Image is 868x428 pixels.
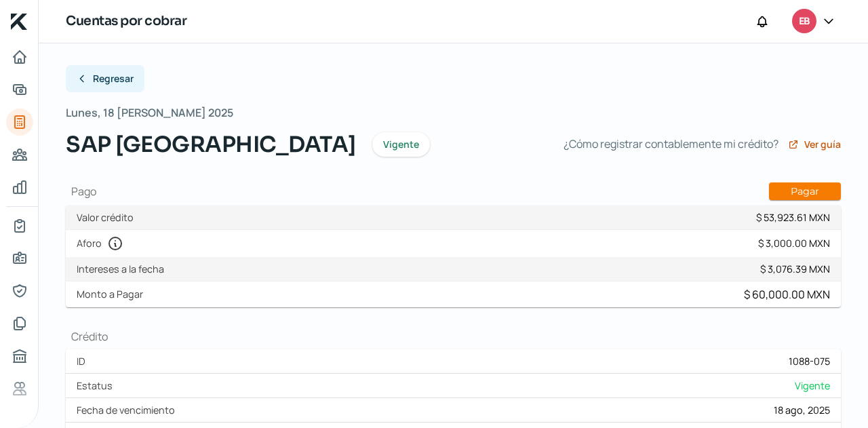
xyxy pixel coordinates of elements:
[66,12,186,31] h1: Cuentas por cobrar
[77,262,170,275] label: Intereses a la fecha
[758,237,830,250] div: $ 3,000.00 MXN
[66,182,841,200] h1: Pago
[6,245,33,272] a: Información general
[6,277,33,305] a: Representantes
[6,174,33,201] a: Mis finanzas
[799,14,810,30] span: EB
[788,139,841,150] a: Ver guía
[77,288,149,300] label: Monto a Pagar
[77,379,118,392] label: Estatus
[6,375,33,402] a: Referencias
[769,182,841,200] button: Pagar
[77,355,91,368] label: ID
[6,310,33,337] a: Documentos
[6,212,33,239] a: Mi contrato
[795,379,830,392] span: Vigente
[744,287,830,302] div: $ 60,000.00 MXN
[6,109,33,136] a: Cuentas por cobrar
[756,211,830,224] div: $ 53,923.61 MXN
[93,74,134,83] span: Regresar
[774,404,830,416] div: 18 ago, 2025
[77,211,139,224] label: Valor crédito
[6,343,33,370] a: Buró de crédito
[6,141,33,168] a: Cuentas por pagar
[383,140,419,149] span: Vigente
[564,134,778,154] span: ¿Cómo registrar contablemente mi crédito?
[6,76,33,103] a: Solicitar crédito
[77,235,129,252] label: Aforo
[804,140,841,149] span: Ver guía
[66,65,144,92] button: Regresar
[66,329,841,344] h1: Crédito
[66,128,356,161] span: SAP [GEOGRAPHIC_DATA]
[789,355,830,368] div: 1088-075
[6,43,33,71] a: Inicio
[66,103,233,123] span: Lunes, 18 [PERSON_NAME] 2025
[760,262,830,275] div: $ 3,076.39 MXN
[77,404,180,416] label: Fecha de vencimiento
